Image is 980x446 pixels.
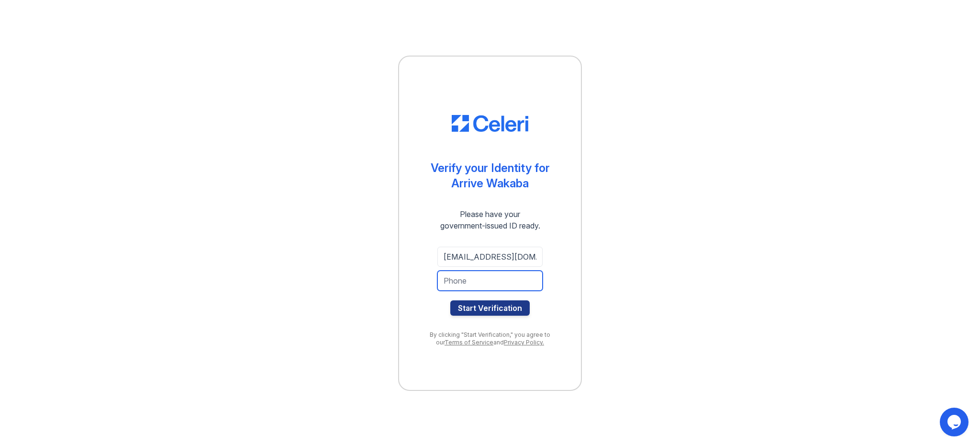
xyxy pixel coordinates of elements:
[504,339,544,346] a: Privacy Policy.
[445,339,493,346] a: Terms of Service
[437,247,543,267] input: Email
[450,300,530,316] button: Start Verification
[423,208,557,231] div: Please have your government-issued ID ready.
[940,408,970,436] iframe: chat widget
[452,115,528,132] img: CE_Logo_Blue-a8612792a0a2168367f1c8372b55b34899dd931a85d93a1a3d3e32e68fde9ad4.png
[437,271,543,291] input: Phone
[418,331,562,346] div: By clicking "Start Verification," you agree to our and
[431,160,550,191] div: Verify your Identity for Arrive Wakaba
